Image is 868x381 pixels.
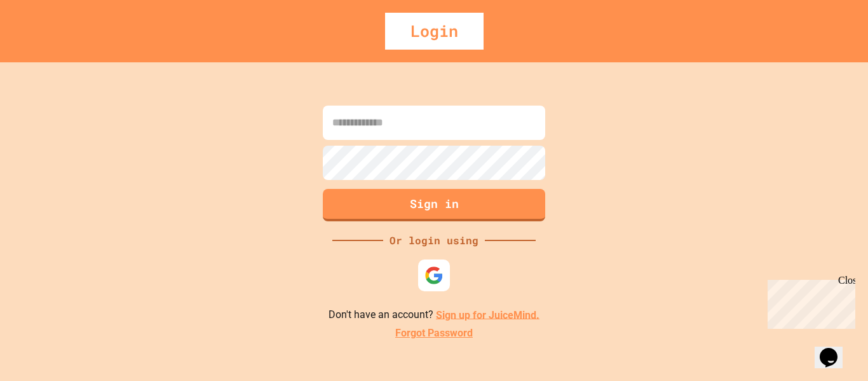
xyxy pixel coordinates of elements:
[436,308,539,321] a: Sign up for JuiceMind.
[383,233,485,248] div: Or login using
[815,330,855,368] iframe: chat widget
[323,189,545,221] button: Sign in
[329,307,539,323] p: Don't have an account?
[763,275,855,329] iframe: chat widget
[424,266,444,285] img: google-icon.svg
[5,5,88,81] div: Chat with us now!Close
[395,326,473,341] a: Forgot Password
[385,13,484,50] div: Login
